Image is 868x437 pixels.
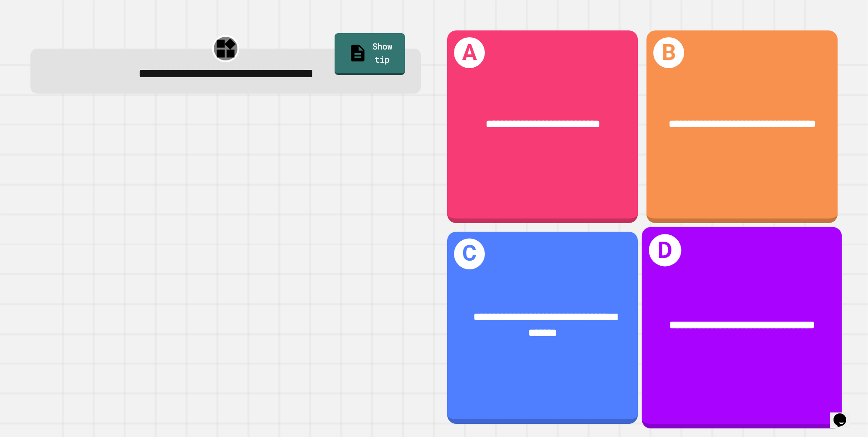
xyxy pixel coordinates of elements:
[830,401,859,428] iframe: chat widget
[649,234,681,266] h1: D
[454,37,485,68] h1: A
[454,238,485,269] h1: C
[335,33,405,75] a: Show tip
[653,37,684,68] h1: B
